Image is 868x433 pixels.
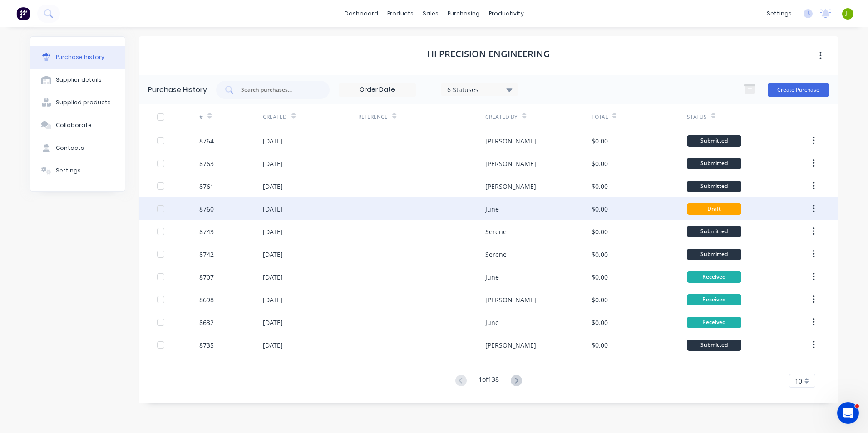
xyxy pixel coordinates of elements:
input: Search purchases... [240,85,316,94]
div: $0.00 [592,340,608,350]
h1: Hi Precision Engineering [427,49,550,59]
div: Supplier details [56,76,102,84]
div: products [383,7,418,20]
div: [DATE] [263,136,283,146]
div: 8632 [199,318,214,327]
div: Submitted [687,249,741,260]
div: [DATE] [263,159,283,168]
div: 8764 [199,136,214,146]
div: 8760 [199,204,214,214]
div: purchasing [443,7,484,20]
div: 8743 [199,227,214,236]
div: $0.00 [592,159,608,168]
div: Submitted [687,158,741,169]
button: Create Purchase [768,83,829,97]
div: [DATE] [263,250,283,259]
div: Submitted [687,226,741,237]
button: Contacts [30,137,125,159]
div: # [199,113,203,121]
button: Settings [30,159,125,182]
span: JL [845,10,850,18]
div: [DATE] [263,272,283,282]
div: Submitted [687,181,741,192]
div: Total [592,113,608,121]
div: Contacts [56,144,84,152]
div: [DATE] [263,204,283,214]
div: [DATE] [263,182,283,191]
div: 8698 [199,295,214,305]
div: $0.00 [592,272,608,282]
div: Status [687,113,707,121]
div: Draft [687,203,741,215]
div: Serene [485,227,507,236]
button: Collaborate [30,114,125,137]
div: $0.00 [592,182,608,191]
div: $0.00 [592,250,608,259]
div: $0.00 [592,318,608,327]
div: June [485,318,499,327]
div: Submitted [687,135,741,147]
div: [PERSON_NAME] [485,182,536,191]
div: 8761 [199,182,214,191]
img: Factory [16,7,30,20]
div: Received [687,317,741,328]
div: $0.00 [592,227,608,236]
div: $0.00 [592,136,608,146]
input: Order Date [339,83,415,97]
div: Settings [56,167,81,175]
div: [DATE] [263,295,283,305]
div: [DATE] [263,227,283,236]
div: [DATE] [263,340,283,350]
div: Created By [485,113,518,121]
button: Supplied products [30,91,125,114]
div: $0.00 [592,204,608,214]
div: 1 of 138 [478,374,499,388]
div: settings [762,7,796,20]
div: $0.00 [592,295,608,305]
div: Received [687,294,741,305]
div: 6 Statuses [447,84,512,94]
span: 10 [795,376,802,386]
div: [PERSON_NAME] [485,295,536,305]
div: Received [687,271,741,283]
div: Created [263,113,287,121]
div: June [485,272,499,282]
div: [DATE] [263,318,283,327]
div: productivity [484,7,528,20]
div: Submitted [687,340,741,351]
div: [PERSON_NAME] [485,340,536,350]
div: Purchase History [148,84,207,95]
a: dashboard [340,7,383,20]
div: 8707 [199,272,214,282]
div: [PERSON_NAME] [485,136,536,146]
div: Serene [485,250,507,259]
div: 8763 [199,159,214,168]
div: Purchase history [56,53,104,61]
iframe: Intercom live chat [837,402,859,424]
div: 8742 [199,250,214,259]
div: Supplied products [56,98,111,107]
div: June [485,204,499,214]
button: Supplier details [30,69,125,91]
button: Purchase history [30,46,125,69]
div: Collaborate [56,121,92,129]
div: Reference [358,113,388,121]
div: sales [418,7,443,20]
div: [PERSON_NAME] [485,159,536,168]
div: 8735 [199,340,214,350]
